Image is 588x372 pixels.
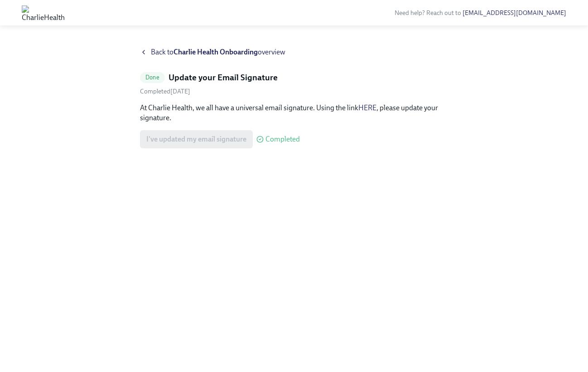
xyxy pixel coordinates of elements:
a: HERE [358,103,376,112]
span: Completed [DATE] [140,88,190,95]
h5: Update your Email Signature [169,72,278,83]
span: Back to overview [151,47,285,57]
img: CharlieHealth [22,5,65,20]
strong: Charlie Health Onboarding [174,48,258,56]
span: Need help? Reach out to [395,9,566,17]
span: Completed [265,136,300,143]
p: At Charlie Health, we all have a universal email signature. Using the link , please update your s... [140,103,448,123]
span: Done [140,74,165,81]
a: Back toCharlie Health Onboardingoverview [140,47,448,57]
a: [EMAIL_ADDRESS][DOMAIN_NAME] [463,9,566,17]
